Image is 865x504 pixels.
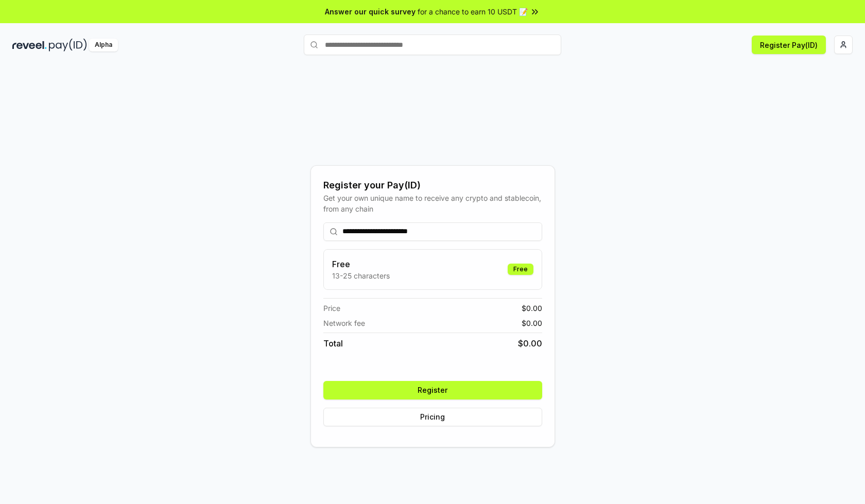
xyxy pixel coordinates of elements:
button: Pricing [323,408,542,426]
div: Get your own unique name to receive any crypto and stablecoin, from any chain [323,193,542,214]
div: Alpha [89,39,118,51]
span: $ 0.00 [522,318,542,328]
span: for a chance to earn 10 USDT 📝 [418,6,528,17]
span: Network fee [323,318,365,328]
button: Register [323,381,542,399]
span: $ 0.00 [522,303,542,314]
span: Answer our quick survey [325,6,416,17]
img: reveel_dark [12,39,47,51]
h3: Free [332,258,390,270]
span: Total [323,337,343,350]
button: Register Pay(ID) [752,36,826,54]
div: Free [508,264,533,275]
img: pay_id [49,39,87,51]
span: Price [323,303,340,314]
span: $ 0.00 [518,337,542,350]
p: 13-25 characters [332,270,390,281]
div: Register your Pay(ID) [323,178,542,193]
